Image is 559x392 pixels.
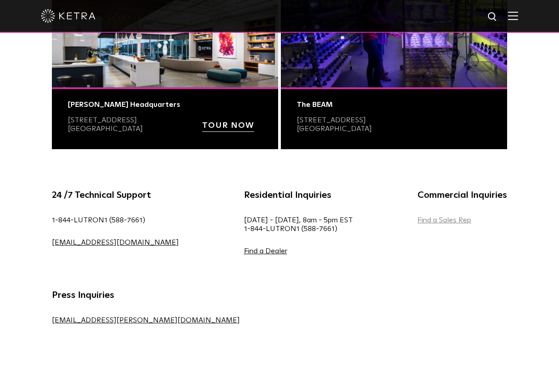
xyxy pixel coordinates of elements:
[417,188,507,202] h5: Commercial Inquiries
[68,101,262,109] div: [PERSON_NAME] Headquarters
[244,247,287,255] a: Find a Dealer
[244,225,337,232] a: 1-844-LUTRON1 (588-7661)
[52,188,179,202] h5: 24 /7 Technical Support
[52,216,145,224] a: 1-844-LUTRON1 (588-7661)
[297,101,491,109] div: The BEAM
[68,116,137,124] a: [STREET_ADDRESS]
[52,288,240,302] h5: Press Inquiries
[202,122,254,132] a: TOUR NOW
[41,9,96,23] img: ketra-logo-2019-white
[297,116,366,124] a: [STREET_ADDRESS]
[487,11,498,23] img: search icon
[417,216,471,224] a: Find a Sales Rep
[297,125,372,132] a: [GEOGRAPHIC_DATA]
[244,188,353,202] h5: Residential Inquiries
[52,317,240,324] a: [EMAIL_ADDRESS][PERSON_NAME][DOMAIN_NAME]
[244,216,353,233] p: [DATE] - [DATE], 8am - 5pm EST
[508,11,518,20] img: Hamburger%20Nav.svg
[52,239,179,246] a: [EMAIL_ADDRESS][DOMAIN_NAME]
[202,121,254,130] strong: TOUR NOW
[68,125,143,132] a: [GEOGRAPHIC_DATA]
